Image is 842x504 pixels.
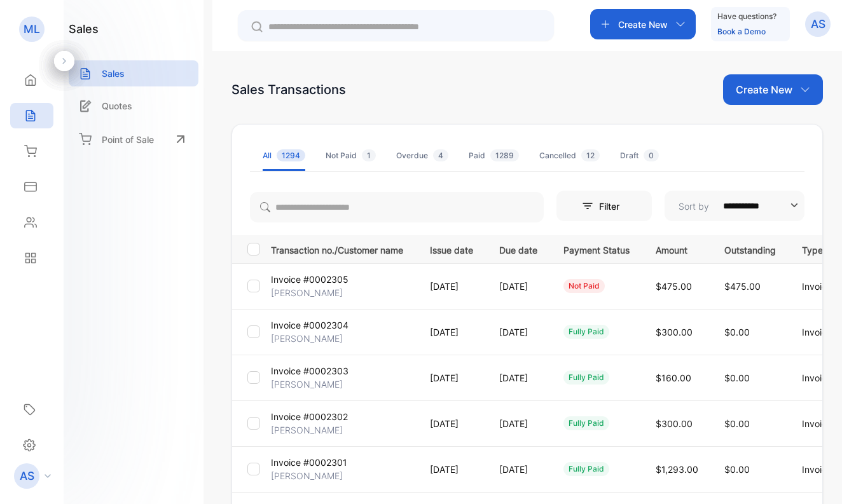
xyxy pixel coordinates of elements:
[271,410,348,423] p: Invoice #0002302
[802,280,839,293] p: Invoice
[563,462,609,476] div: fully paid
[469,150,519,161] div: Paid
[590,9,696,39] button: Create New
[430,463,473,476] p: [DATE]
[656,327,693,337] span: $300.00
[656,464,698,475] span: $1,293.00
[69,20,99,37] h1: sales
[490,149,519,161] span: 1289
[802,371,839,385] p: Invoice
[563,416,609,430] div: fully paid
[802,325,839,339] p: Invoice
[656,418,693,429] span: $300.00
[563,279,605,293] div: not paid
[263,150,305,161] div: All
[433,149,448,161] span: 4
[724,418,750,429] span: $0.00
[271,286,343,299] p: [PERSON_NAME]
[430,325,473,339] p: [DATE]
[102,67,125,80] p: Sales
[805,9,831,39] button: AS
[430,417,473,430] p: [DATE]
[24,21,40,37] p: ML
[69,60,198,86] a: Sales
[679,200,709,213] p: Sort by
[802,463,839,476] p: Invoice
[271,273,349,286] p: Invoice #0002305
[563,371,609,385] div: fully paid
[618,18,668,31] p: Create New
[271,318,349,332] p: Invoice #0002304
[271,456,347,469] p: Invoice #0002301
[723,74,823,105] button: Create New
[736,82,792,97] p: Create New
[499,280,537,293] p: [DATE]
[499,325,537,339] p: [DATE]
[271,332,343,345] p: [PERSON_NAME]
[102,99,132,112] p: Quotes
[499,417,537,430] p: [DATE]
[724,327,750,337] span: $0.00
[563,325,609,339] div: fully paid
[271,241,414,257] p: Transaction no./Customer name
[69,125,198,153] a: Point of Sale
[231,80,346,99] div: Sales Transactions
[499,241,537,257] p: Due date
[277,149,305,161] span: 1294
[326,150,376,161] div: Not Paid
[802,241,839,257] p: Type
[724,372,750,383] span: $0.00
[396,150,448,161] div: Overdue
[20,468,34,484] p: AS
[499,371,537,385] p: [DATE]
[656,372,691,383] span: $160.00
[724,281,761,292] span: $475.00
[271,469,343,482] p: [PERSON_NAME]
[430,241,473,257] p: Issue date
[362,149,376,161] span: 1
[563,241,630,257] p: Payment Status
[430,371,473,385] p: [DATE]
[430,280,473,293] p: [DATE]
[724,241,776,257] p: Outstanding
[656,241,698,257] p: Amount
[581,149,600,161] span: 12
[717,10,776,23] p: Have questions?
[665,191,804,221] button: Sort by
[69,93,198,119] a: Quotes
[539,150,600,161] div: Cancelled
[271,423,343,437] p: [PERSON_NAME]
[271,378,343,391] p: [PERSON_NAME]
[724,464,750,475] span: $0.00
[271,364,349,378] p: Invoice #0002303
[644,149,659,161] span: 0
[656,281,692,292] span: $475.00
[499,463,537,476] p: [DATE]
[102,133,154,146] p: Point of Sale
[802,417,839,430] p: Invoice
[811,16,825,32] p: AS
[717,27,766,36] a: Book a Demo
[620,150,659,161] div: Draft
